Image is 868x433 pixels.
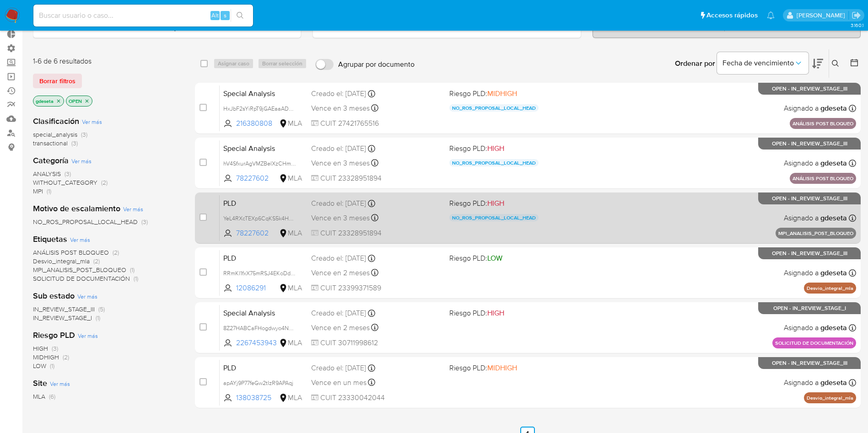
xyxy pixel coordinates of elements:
[231,9,249,22] button: search-icon
[852,11,861,20] a: Salir
[797,11,848,20] p: gustavo.deseta@mercadolibre.com
[33,10,253,21] input: Buscar usuario o caso...
[211,11,219,20] span: Alt
[224,11,226,20] span: s
[767,11,775,19] a: Notificaciones
[851,21,863,29] span: 3.160.1
[706,11,758,20] span: Accesos rápidos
